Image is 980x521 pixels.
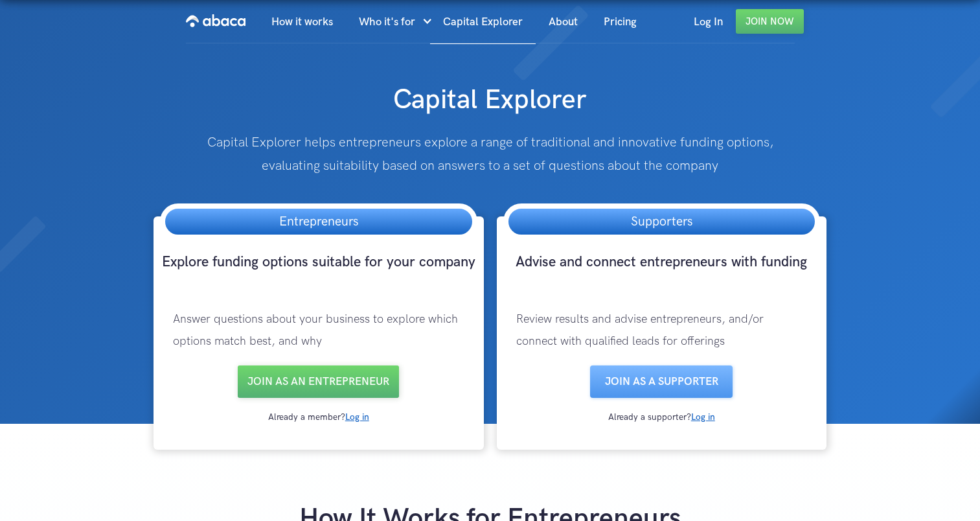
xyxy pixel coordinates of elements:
[196,131,784,178] p: Capital Explorer helps entrepreneurs explore a range of traditional and innovative funding option...
[160,253,477,295] h3: Explore funding options suitable for your company
[245,70,735,118] h1: Capital Explorer
[160,295,477,365] p: Answer questions about your business to explore which options match best, and why
[736,9,804,34] a: Join Now
[186,10,245,31] img: Abaca logo
[345,411,369,423] a: Log in
[503,295,821,365] p: Review results and advise entrepreneurs, and/or connect with qualified leads for offerings
[238,365,399,398] a: Join as an entrepreneur
[503,253,821,295] h3: Advise and connect entrepreneurs with funding
[160,411,477,424] div: Already a member?
[266,209,371,235] h3: Entrepreneurs
[503,411,821,424] div: Already a supporter?
[590,365,733,398] a: Join as a SUPPORTER
[618,209,705,235] h3: Supporters
[691,411,715,423] a: Log in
